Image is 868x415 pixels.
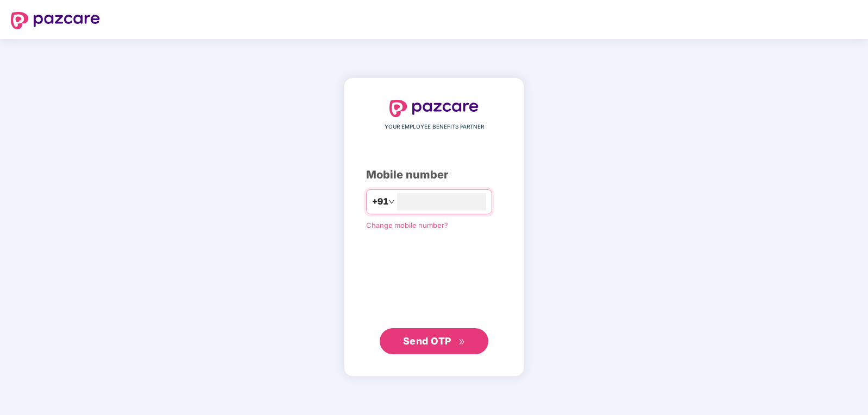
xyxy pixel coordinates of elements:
[11,12,100,29] img: logo
[388,199,395,205] span: down
[380,328,488,354] button: Send OTPdouble-right
[389,100,479,117] img: logo
[372,195,388,208] span: +91
[366,221,448,229] a: Change mobile number?
[403,335,451,347] span: Send OTP
[458,339,466,346] span: double-right
[385,123,484,131] span: YOUR EMPLOYEE BENEFITS PARTNER
[366,167,502,183] div: Mobile number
